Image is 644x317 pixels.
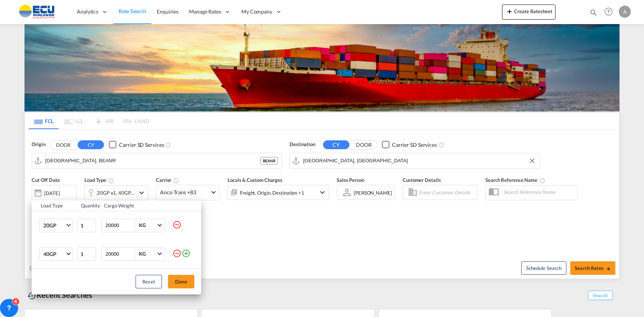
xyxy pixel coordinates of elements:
input: Enter Weight [105,219,135,232]
md-select: Choose: 20GP [39,219,73,232]
span: 20GP [43,222,65,229]
input: Qty [77,219,96,232]
th: Load Type [32,200,76,211]
input: Enter Weight [105,248,135,261]
span: 40GP [43,250,65,258]
button: Reset [136,275,162,288]
th: Quantity [76,200,100,211]
md-icon: icon-minus-circle-outline [172,249,182,258]
md-icon: icon-plus-circle-outline [182,249,191,258]
div: KG [139,251,146,257]
md-icon: icon-minus-circle-outline [172,220,182,229]
div: KG [139,222,146,228]
input: Qty [77,247,96,261]
button: Done [168,275,194,288]
div: Cargo Weight [104,202,168,209]
md-select: Choose: 40GP [39,247,73,261]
